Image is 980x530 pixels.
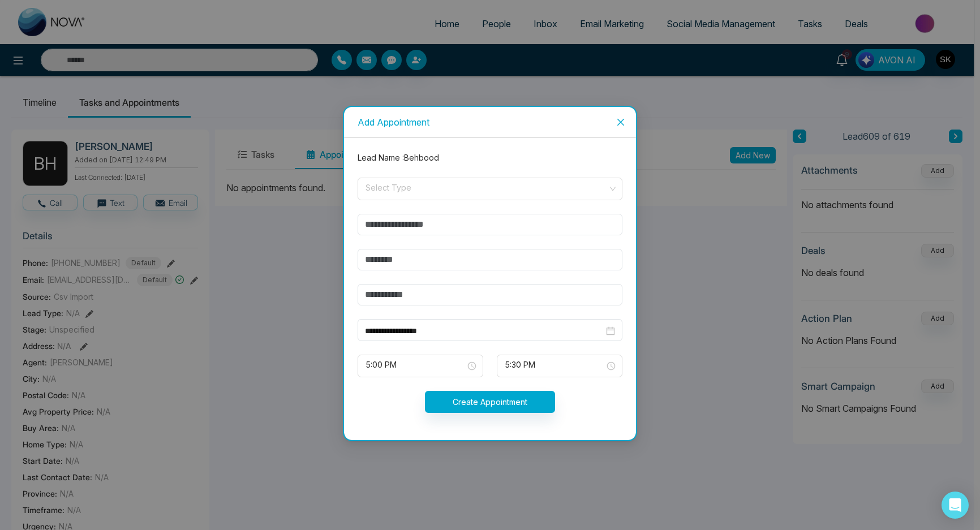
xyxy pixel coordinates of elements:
button: Create Appointment [425,391,555,413]
span: 5:00 PM [366,356,475,376]
span: 5:30 PM [505,356,614,376]
div: Open Intercom Messenger [942,492,969,519]
div: Lead Name : Behbood [351,152,629,164]
span: close [616,118,625,127]
button: Close [605,107,636,137]
div: Add Appointment [358,116,622,128]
